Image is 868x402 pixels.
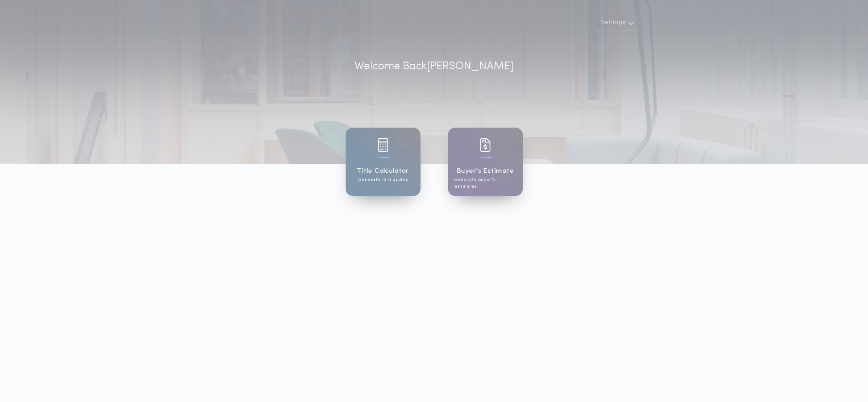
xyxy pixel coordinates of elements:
a: card iconBuyer's EstimateGenerate buyer's estimates [448,128,523,196]
h1: Title Calculator [357,166,409,176]
a: card iconTitle CalculatorGenerate title quotes [346,128,421,196]
p: Welcome Back [PERSON_NAME] [354,58,514,75]
img: card icon [480,138,491,152]
img: card icon [378,138,389,152]
button: Settings [595,15,638,31]
p: Generate buyer's estimates [454,176,516,190]
h1: Buyer's Estimate [457,166,514,176]
p: Generate title quotes [358,176,408,183]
